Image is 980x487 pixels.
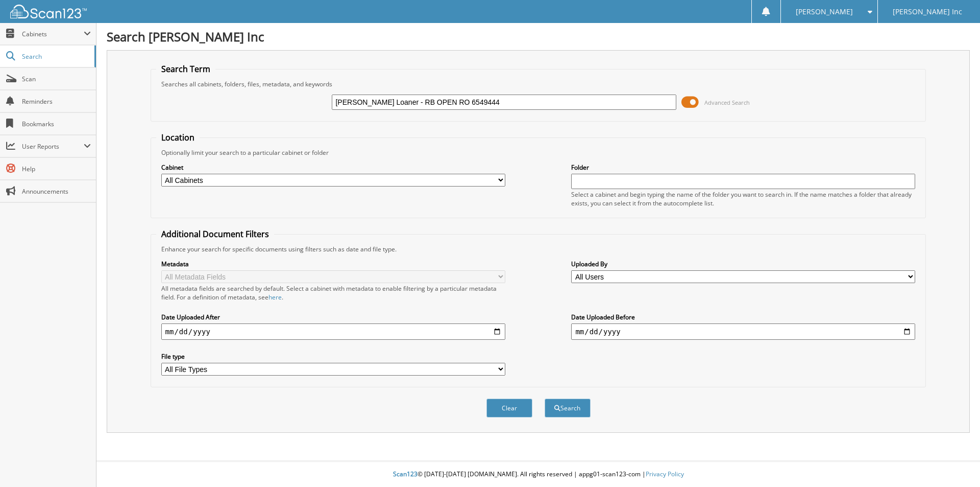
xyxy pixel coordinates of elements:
[161,352,505,361] label: File type
[22,165,91,173] span: Help
[161,284,505,302] div: All metadata fields are searched by default. Select a cabinet with metadata to enable filtering b...
[22,142,84,151] span: User Reports
[10,5,87,18] img: scan123-logo-white.svg
[796,9,853,15] span: [PERSON_NAME]
[571,323,915,340] input: end
[22,120,91,128] span: Bookmarks
[156,132,200,143] legend: Location
[22,97,91,106] span: Reminders
[107,28,970,45] h1: Search [PERSON_NAME] Inc
[22,75,91,83] span: Scan
[22,52,89,61] span: Search
[161,260,505,268] label: Metadata
[393,470,418,478] span: Scan123
[486,399,532,418] button: Clear
[161,163,505,172] label: Cabinet
[893,9,962,15] span: [PERSON_NAME] Inc
[96,462,980,487] div: © [DATE]-[DATE] [DOMAIN_NAME]. All rights reserved | appg01-scan123-com |
[156,63,215,75] legend: Search Term
[161,323,505,340] input: start
[156,245,921,253] div: Enhance your search for specific documents using filters such as date and file type.
[571,163,915,172] label: Folder
[22,187,91,196] span: Announcements
[571,260,915,268] label: Uploaded By
[929,438,980,487] iframe: Chat Widget
[545,399,591,418] button: Search
[22,30,84,38] span: Cabinets
[161,313,505,321] label: Date Uploaded After
[268,293,282,302] a: here
[156,228,274,240] legend: Additional Document Filters
[156,80,921,88] div: Searches all cabinets, folders, files, metadata, and keywords
[704,99,750,106] span: Advanced Search
[646,470,684,478] a: Privacy Policy
[571,313,915,321] label: Date Uploaded Before
[156,148,921,157] div: Optionally limit your search to a particular cabinet or folder
[571,190,915,207] div: Select a cabinet and begin typing the name of the folder you want to search in. If the name match...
